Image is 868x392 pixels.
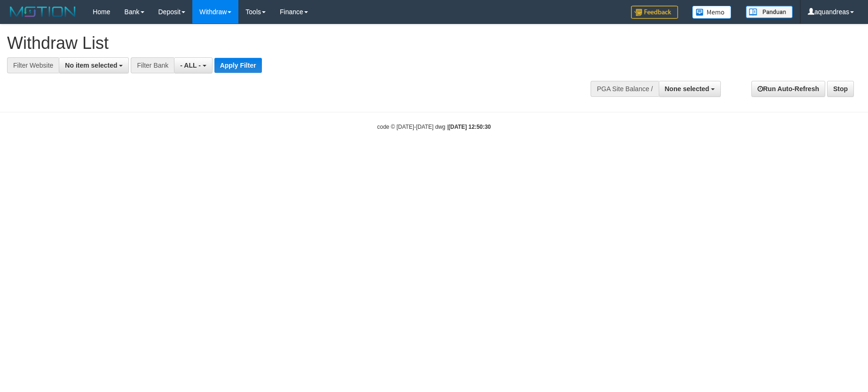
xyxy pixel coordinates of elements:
[7,5,79,19] img: MOTION_logo.png
[591,81,658,97] div: PGA Site Balance /
[631,6,678,19] img: Feedback.jpg
[7,57,59,73] div: Filter Website
[449,124,491,130] strong: [DATE] 12:50:30
[7,34,569,53] h1: Withdraw List
[174,57,212,73] button: - ALL -
[751,81,825,97] a: Run Auto-Refresh
[692,6,732,19] img: Button%20Memo.svg
[665,85,710,93] span: None selected
[131,57,174,73] div: Filter Bank
[659,81,721,97] button: None selected
[65,62,117,69] span: No item selected
[746,6,793,18] img: panduan.png
[59,57,129,73] button: No item selected
[377,124,491,130] small: code © [DATE]-[DATE] dwg |
[180,62,201,69] span: - ALL -
[827,81,854,97] a: Stop
[214,58,262,73] button: Apply Filter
